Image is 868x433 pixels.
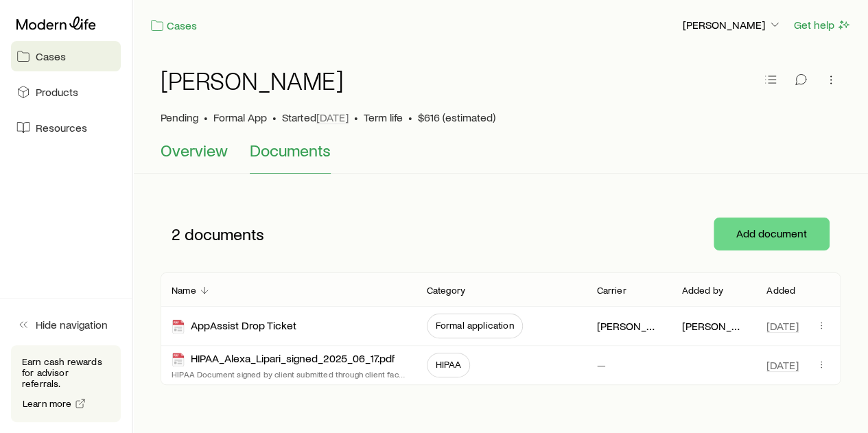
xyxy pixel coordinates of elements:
h1: [PERSON_NAME] [161,67,344,94]
p: Carrier [596,285,626,296]
span: Resources [36,121,87,134]
a: Cases [11,41,121,71]
a: Products [11,77,121,107]
span: HIPAA [436,359,462,370]
span: Formal App [213,110,267,124]
span: [DATE] [766,319,799,333]
span: Term life [364,110,403,124]
p: Category [427,285,465,296]
p: Pending [161,110,198,124]
span: Formal application [436,320,514,331]
p: [PERSON_NAME] [683,18,782,32]
a: Cases [150,18,198,34]
p: HIPAA Document signed by client submitted through client fact finder [172,368,405,379]
div: AppAssist Drop Ticket [172,318,296,334]
p: [PERSON_NAME] [681,319,744,333]
a: Resources [11,113,121,143]
p: — [596,358,605,372]
span: • [408,110,412,124]
span: Learn more [23,399,72,408]
p: Added [766,285,795,296]
span: • [204,110,208,124]
button: Get help [793,17,852,33]
span: Documents [250,141,331,160]
p: Earn cash rewards for advisor referrals. [22,356,110,389]
p: [PERSON_NAME] [596,319,659,333]
span: • [272,110,277,124]
span: [DATE] [766,358,799,372]
span: documents [185,224,264,244]
span: $616 (estimated) [418,110,495,124]
span: • [354,110,358,124]
div: Earn cash rewards for advisor referrals.Learn more [11,345,121,422]
span: [DATE] [316,110,349,124]
div: HIPAA_Alexa_Lipari_signed_2025_06_17.pdf [172,351,395,367]
span: 2 [172,224,180,244]
span: Products [36,85,78,99]
p: Name [172,285,196,296]
span: Cases [36,49,66,63]
span: Overview [161,141,228,160]
button: Hide navigation [11,309,121,340]
span: Hide navigation [36,318,108,331]
p: Added by [681,285,723,296]
p: Started [282,110,349,124]
button: [PERSON_NAME] [682,17,782,34]
button: Add document [714,218,830,250]
div: Case details tabs [161,141,841,174]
